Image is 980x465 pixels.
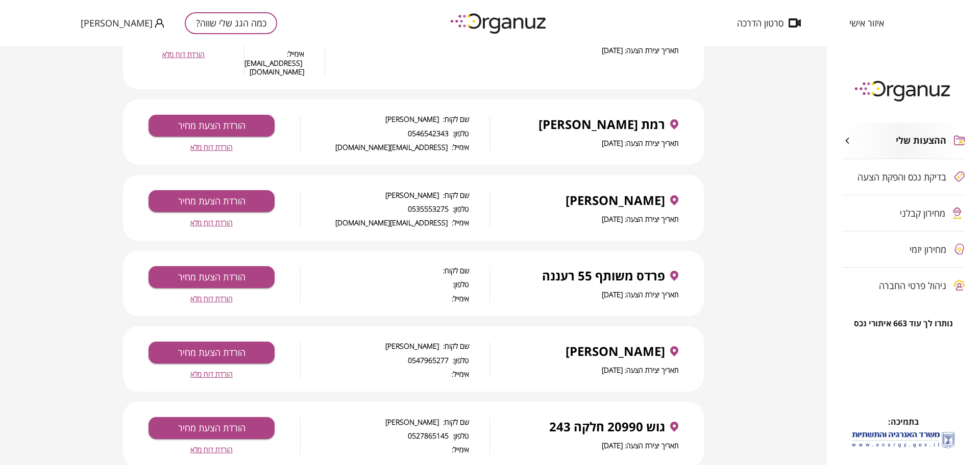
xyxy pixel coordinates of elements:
span: תאריך יצירת הצעה: [DATE] [602,290,678,299]
img: logo [847,76,960,105]
span: אימייל: [EMAIL_ADDRESS][DOMAIN_NAME] [301,218,469,227]
span: תאריך יצירת הצעה: [DATE] [602,45,678,55]
button: כמה הגג שלי שווה? [185,12,277,34]
button: [PERSON_NAME] [81,17,164,30]
button: הורדת דוח מלא [190,445,233,454]
span: שם לקוח: [PERSON_NAME] [301,418,469,426]
span: טלפון: 0527865145 [301,431,469,440]
button: הורדת דוח מלא [162,50,205,59]
span: טלפון: 0547965277 [301,356,469,365]
span: אימייל: [301,445,469,454]
span: אימייל: [EMAIL_ADDRESS][DOMAIN_NAME] [244,49,304,76]
button: הורדת דוח מלא [190,143,233,151]
img: לוגו משרד האנרגיה [850,428,957,452]
span: תאריך יצירת הצעה: [DATE] [602,214,678,224]
button: הורדת הצעת מחיר [149,266,275,288]
span: אימייל: [EMAIL_ADDRESS][DOMAIN_NAME] [301,143,469,151]
button: ההצעות שלי [842,123,965,159]
span: ההצעות שלי [896,135,946,146]
span: [PERSON_NAME] [81,18,153,28]
button: איזור אישי [834,18,899,28]
span: בדיקת נכס והפקת הצעה [857,172,946,182]
span: בתמיכה: [888,416,919,427]
button: סרטון הדרכה [722,18,816,28]
span: טלפון: [301,280,469,289]
span: רמת [PERSON_NAME] [538,117,665,132]
span: תאריך יצירת הצעה: [DATE] [602,441,678,450]
button: הורדת הצעת מחיר [149,115,275,137]
button: הורדת הצעת מחיר [149,342,275,364]
button: הורדת דוח מלא [190,218,233,227]
button: הורדת דוח מלא [190,294,233,303]
span: איזור אישי [849,18,884,28]
button: בדיקת נכס והפקת הצעה [842,159,965,195]
span: אימייל: [301,370,469,378]
button: הורדת הצעת מחיר [149,417,275,439]
span: סרטון הדרכה [737,18,783,28]
span: גוש 20990 חלקה 243 [549,420,665,434]
button: הורדת דוח מלא [190,370,233,378]
span: נותרו לך עוד 663 איתורי נכס [854,319,953,328]
button: הורדת הצעת מחיר [149,190,275,212]
span: שם לקוח: [PERSON_NAME] [301,342,469,350]
span: שם לקוח: [301,266,469,275]
span: [PERSON_NAME] [566,344,665,358]
span: תאריך יצירת הצעה: [DATE] [602,138,678,148]
span: שם לקוח: [PERSON_NAME] [301,115,469,123]
img: logo [443,9,555,37]
span: שם לקוח: [PERSON_NAME] [301,191,469,199]
span: טלפון: 0546542343 [301,129,469,138]
span: טלפון: 0535553275 [301,204,469,213]
span: פרדס משותף 55 רעננה [542,269,665,283]
span: [PERSON_NAME] [566,193,665,208]
span: תאריך יצירת הצעה: [DATE] [602,365,678,375]
span: אימייל: [301,294,469,303]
